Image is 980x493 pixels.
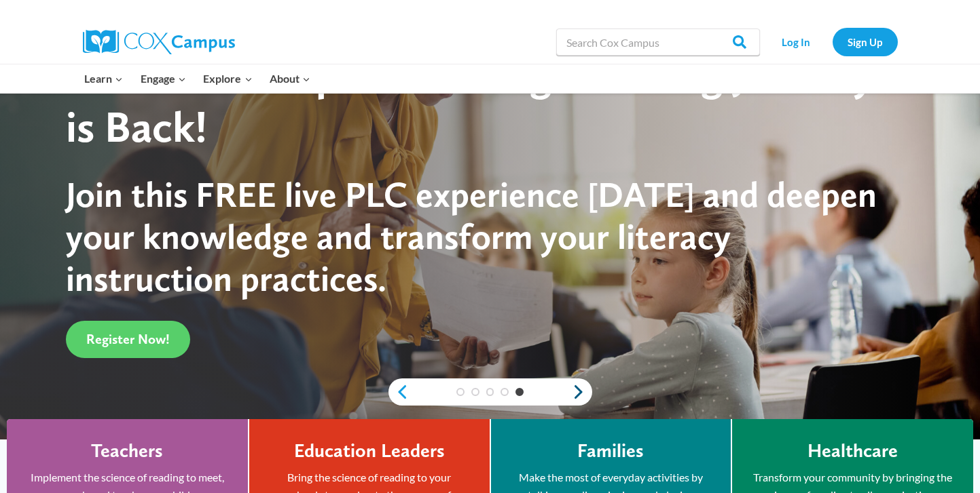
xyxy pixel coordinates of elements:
[456,388,465,396] a: 1
[261,64,319,93] button: Child menu of About
[91,439,163,462] h4: Teachers
[83,30,235,54] img: Cox Campus
[294,439,445,462] h4: Education Leaders
[388,378,592,406] div: content slider buttons
[556,28,760,56] input: Search Cox Campus
[195,64,261,93] button: Child menu of Explore
[572,384,592,400] a: next
[66,321,190,358] a: Register Now!
[807,439,898,462] h4: Healthcare
[767,28,826,56] a: Log In
[86,331,170,347] span: Register Now!
[486,388,494,396] a: 3
[66,173,877,300] span: Join this FREE live PLC experience [DATE] and deepen your knowledge and transform your literacy i...
[388,384,409,400] a: previous
[767,28,898,56] nav: Secondary Navigation
[132,64,195,93] button: Child menu of Engage
[66,49,890,153] div: The Cox Campus Yearlong Learning Journey is Back!
[471,388,479,396] a: 2
[76,64,319,93] nav: Primary Navigation
[501,388,509,396] a: 4
[833,28,898,56] a: Sign Up
[76,64,132,93] button: Child menu of Learn
[515,388,524,396] a: 5
[577,439,644,462] h4: Families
